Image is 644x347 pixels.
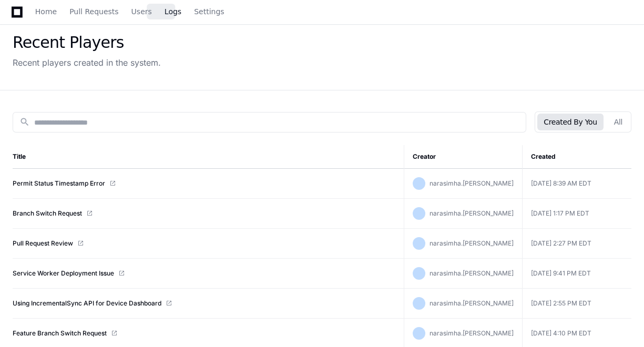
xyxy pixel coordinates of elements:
mat-icon: search [19,117,30,127]
span: Settings [194,8,224,15]
a: Feature Branch Switch Request [13,329,107,338]
th: Created [522,145,631,169]
span: Pull Requests [69,8,118,15]
span: narasimha.[PERSON_NAME] [430,209,514,217]
td: [DATE] 2:27 PM EDT [522,229,631,259]
span: narasimha.[PERSON_NAME] [430,329,514,337]
span: Home [35,8,57,15]
a: Pull Request Review [13,239,73,248]
th: Creator [404,145,522,169]
span: narasimha.[PERSON_NAME] [430,299,514,307]
div: Recent players created in the system. [13,56,161,69]
a: Using IncrementalSync API for Device Dashboard [13,299,161,308]
th: Title [13,145,404,169]
span: Logs [165,8,181,15]
span: narasimha.[PERSON_NAME] [430,269,514,277]
a: Service Worker Deployment Issue [13,269,114,278]
a: Branch Switch Request [13,209,82,218]
span: narasimha.[PERSON_NAME] [430,239,514,247]
button: All [608,114,629,130]
a: Permit Status Timestamp Error [13,179,105,188]
span: Users [131,8,152,15]
button: Created By You [537,114,603,130]
td: [DATE] 9:41 PM EDT [522,259,631,289]
td: [DATE] 2:55 PM EDT [522,289,631,319]
td: [DATE] 8:39 AM EDT [522,169,631,199]
span: narasimha.[PERSON_NAME] [430,179,514,187]
div: Recent Players [13,33,161,52]
td: [DATE] 1:17 PM EDT [522,199,631,229]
